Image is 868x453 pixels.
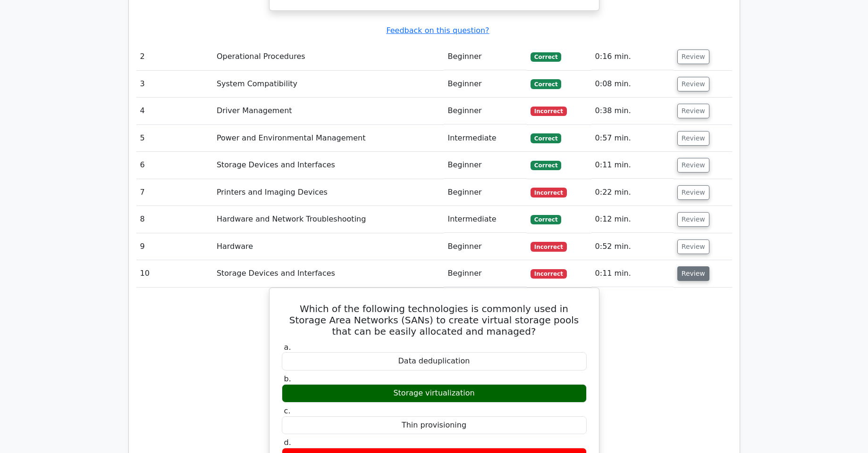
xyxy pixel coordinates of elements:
span: Correct [531,52,561,62]
span: d. [284,438,291,447]
td: 9 [136,233,213,260]
button: Review [677,158,709,173]
td: 0:38 min. [591,98,674,124]
a: Feedback on this question? [386,26,489,35]
td: Hardware [213,233,444,260]
td: Intermediate [444,206,527,233]
button: Review [677,212,709,227]
td: 4 [136,98,213,124]
span: Incorrect [531,188,567,197]
span: Incorrect [531,269,567,279]
td: Operational Procedures [213,43,444,70]
h5: Which of the following technologies is commonly used in Storage Area Networks (SANs) to create vi... [281,303,588,337]
button: Review [677,131,709,146]
td: Storage Devices and Interfaces [213,260,444,287]
span: Correct [531,79,561,89]
td: 0:52 min. [591,233,674,260]
td: Driver Management [213,98,444,124]
td: 5 [136,125,213,152]
span: b. [284,374,291,383]
td: Beginner [444,152,527,179]
span: Incorrect [531,242,567,251]
span: Incorrect [531,107,567,116]
span: Correct [531,133,561,143]
td: Beginner [444,233,527,260]
td: Beginner [444,98,527,124]
button: Review [677,185,709,200]
td: 0:11 min. [591,260,674,287]
td: Hardware and Network Troubleshooting [213,206,444,233]
td: Power and Environmental Management [213,125,444,152]
button: Review [677,104,709,118]
td: Beginner [444,71,527,98]
td: 0:12 min. [591,206,674,233]
span: Correct [531,215,561,224]
td: Beginner [444,43,527,70]
span: c. [284,406,291,415]
div: Thin provisioning [282,416,587,435]
td: 0:08 min. [591,71,674,98]
div: Storage virtualization [282,384,587,403]
td: Intermediate [444,125,527,152]
td: Beginner [444,260,527,287]
td: System Compatibility [213,71,444,98]
button: Review [677,239,709,254]
td: 0:16 min. [591,43,674,70]
td: 6 [136,152,213,179]
td: 2 [136,43,213,70]
td: 7 [136,179,213,206]
td: Printers and Imaging Devices [213,179,444,206]
span: a. [284,343,291,352]
td: Beginner [444,179,527,206]
td: 0:57 min. [591,125,674,152]
span: Correct [531,161,561,170]
button: Review [677,266,709,281]
td: 10 [136,260,213,287]
button: Review [677,77,709,91]
td: 0:11 min. [591,152,674,179]
td: 8 [136,206,213,233]
div: Data deduplication [282,352,587,371]
td: 0:22 min. [591,179,674,206]
td: 3 [136,71,213,98]
td: Storage Devices and Interfaces [213,152,444,179]
button: Review [677,49,709,64]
